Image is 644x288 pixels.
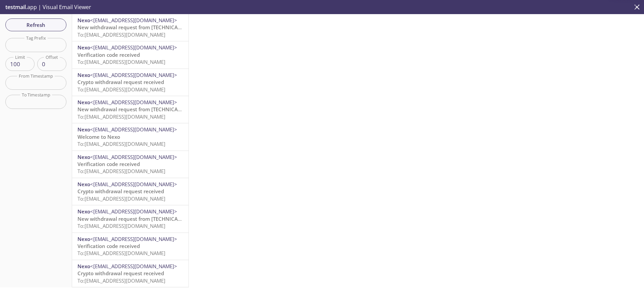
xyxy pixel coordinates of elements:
span: Crypto withdrawal request received [77,79,164,85]
span: Verification code received [77,51,140,58]
span: <[EMAIL_ADDRESS][DOMAIN_NAME]> [90,17,177,24]
span: Verification code received [77,161,140,167]
div: Nexo<[EMAIL_ADDRESS][DOMAIN_NAME]>Crypto withdrawal request receivedTo:[EMAIL_ADDRESS][DOMAIN_NAME] [72,178,189,205]
span: <[EMAIL_ADDRESS][DOMAIN_NAME]> [90,154,177,160]
div: Nexo<[EMAIL_ADDRESS][DOMAIN_NAME]>Verification code receivedTo:[EMAIL_ADDRESS][DOMAIN_NAME] [72,233,189,260]
span: New withdrawal request from [TECHNICAL_ID] - [DATE] 09:03:48 (CET) [77,215,245,222]
span: Refresh [11,20,61,29]
span: Nexo [77,126,90,133]
span: Crypto withdrawal request received [77,270,164,277]
button: Refresh [5,18,66,31]
span: Nexo [77,154,90,160]
span: <[EMAIL_ADDRESS][DOMAIN_NAME]> [90,44,177,51]
span: New withdrawal request from [TECHNICAL_ID] - [DATE] 09:35:46 (CET) [77,24,245,31]
span: Nexo [77,181,90,188]
div: Nexo<[EMAIL_ADDRESS][DOMAIN_NAME]>Crypto withdrawal request receivedTo:[EMAIL_ADDRESS][DOMAIN_NAME] [72,260,189,287]
span: Crypto withdrawal request received [77,188,164,195]
span: Nexo [77,72,90,78]
span: To: [EMAIL_ADDRESS][DOMAIN_NAME] [77,113,165,120]
span: <[EMAIL_ADDRESS][DOMAIN_NAME]> [90,72,177,78]
span: <[EMAIL_ADDRESS][DOMAIN_NAME]> [90,126,177,133]
span: To: [EMAIL_ADDRESS][DOMAIN_NAME] [77,250,165,256]
span: New withdrawal request from [TECHNICAL_ID] - [DATE] 09:26:11 (CET) [77,106,245,113]
span: Nexo [77,17,90,24]
span: Nexo [77,44,90,51]
div: Nexo<[EMAIL_ADDRESS][DOMAIN_NAME]>Crypto withdrawal request receivedTo:[EMAIL_ADDRESS][DOMAIN_NAME] [72,69,189,96]
div: Nexo<[EMAIL_ADDRESS][DOMAIN_NAME]>Verification code receivedTo:[EMAIL_ADDRESS][DOMAIN_NAME] [72,151,189,178]
span: <[EMAIL_ADDRESS][DOMAIN_NAME]> [90,181,177,188]
span: Nexo [77,263,90,270]
span: Nexo [77,99,90,106]
div: Nexo<[EMAIL_ADDRESS][DOMAIN_NAME]>Verification code receivedTo:[EMAIL_ADDRESS][DOMAIN_NAME] [72,41,189,68]
div: Nexo<[EMAIL_ADDRESS][DOMAIN_NAME]>Welcome to NexoTo:[EMAIL_ADDRESS][DOMAIN_NAME] [72,123,189,150]
span: Welcome to Nexo [77,133,120,140]
div: Nexo<[EMAIL_ADDRESS][DOMAIN_NAME]>New withdrawal request from [TECHNICAL_ID] - [DATE] 09:35:46 (C... [72,14,189,41]
span: To: [EMAIL_ADDRESS][DOMAIN_NAME] [77,222,165,229]
span: To: [EMAIL_ADDRESS][DOMAIN_NAME] [77,195,165,202]
span: To: [EMAIL_ADDRESS][DOMAIN_NAME] [77,168,165,174]
span: To: [EMAIL_ADDRESS][DOMAIN_NAME] [77,277,165,284]
div: Nexo<[EMAIL_ADDRESS][DOMAIN_NAME]>New withdrawal request from [TECHNICAL_ID] - [DATE] 09:26:11 (C... [72,96,189,123]
div: Nexo<[EMAIL_ADDRESS][DOMAIN_NAME]>New withdrawal request from [TECHNICAL_ID] - [DATE] 09:03:48 (C... [72,205,189,232]
span: To: [EMAIL_ADDRESS][DOMAIN_NAME] [77,140,165,147]
span: <[EMAIL_ADDRESS][DOMAIN_NAME]> [90,99,177,106]
span: <[EMAIL_ADDRESS][DOMAIN_NAME]> [90,263,177,270]
span: <[EMAIL_ADDRESS][DOMAIN_NAME]> [90,208,177,215]
span: Nexo [77,208,90,215]
span: To: [EMAIL_ADDRESS][DOMAIN_NAME] [77,31,165,38]
span: testmail [5,3,26,11]
span: <[EMAIL_ADDRESS][DOMAIN_NAME]> [90,236,177,242]
span: To: [EMAIL_ADDRESS][DOMAIN_NAME] [77,86,165,93]
span: Nexo [77,236,90,242]
span: Verification code received [77,243,140,249]
span: To: [EMAIL_ADDRESS][DOMAIN_NAME] [77,58,165,65]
